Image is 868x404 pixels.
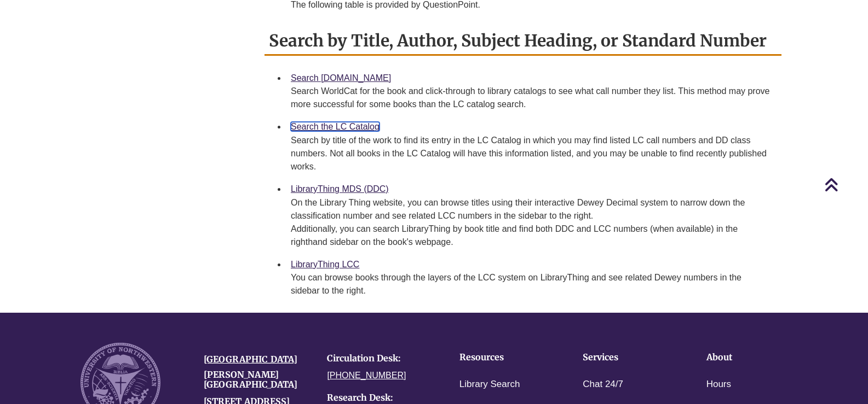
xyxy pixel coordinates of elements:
h2: Search by Title, Author, Subject Heading, or Standard Number [265,27,781,56]
h4: Services [583,353,672,362]
div: Search by title of the work to find its entry in the LC Catalog in which you may find listed LC c... [291,134,773,173]
div: On the Library Thing website, you can browse titles using their interactive Dewey Decimal system ... [291,196,773,249]
a: [PHONE_NUMBER] [327,371,406,380]
a: [GEOGRAPHIC_DATA] [204,354,297,365]
h4: Research Desk: [327,393,434,403]
a: LibraryThing LCC [291,260,359,269]
a: Back to Top [824,177,865,192]
h4: Circulation Desk: [327,354,434,364]
div: Search WorldCat for the book and click-through to library catalogs to see what call number they l... [291,85,773,111]
div: You can browse books through the layers of the LCC system on LibraryThing and see related Dewey n... [291,271,773,297]
a: Hours [706,377,731,393]
h4: About [706,353,796,362]
h4: [PERSON_NAME][GEOGRAPHIC_DATA] [204,370,311,389]
a: Search the LC Catalog [291,122,380,131]
a: Chat 24/7 [583,377,623,393]
a: LibraryThing MDS (DDC) [291,184,389,194]
h4: Resources [459,353,549,362]
a: Library Search [459,377,520,393]
a: Search [DOMAIN_NAME] [291,73,391,83]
